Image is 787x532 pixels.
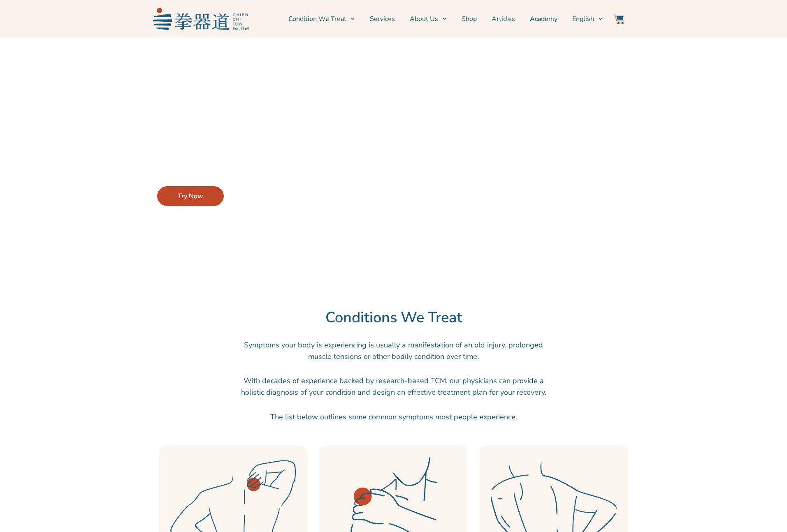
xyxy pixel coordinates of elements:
p: The list below outlines some common symptoms most people experience. [239,411,548,423]
p: Let our Symptom Checker recommend effective treatments for your conditions. [157,142,341,165]
p: With decades of experience backed by research-based TCM, our physicians can provide a holistic di... [239,375,548,398]
a: Articles [492,9,515,29]
a: About Us [410,9,447,29]
p: Symptoms your body is experiencing is usually a manifestation of an old injury, prolonged muscle ... [239,339,548,362]
a: Condition We Treat [288,9,355,29]
a: Academy [530,9,557,29]
a: Services [370,9,395,29]
h2: Does something feel off? [157,116,341,134]
img: Website Icon-03 [614,14,624,24]
span: English [572,14,594,24]
span: Try Now [178,191,203,201]
a: Shop [462,9,477,29]
nav: Menu [253,9,603,29]
a: English [572,9,603,29]
a: Try Now [157,186,224,206]
h2: Conditions We Treat [102,309,686,327]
